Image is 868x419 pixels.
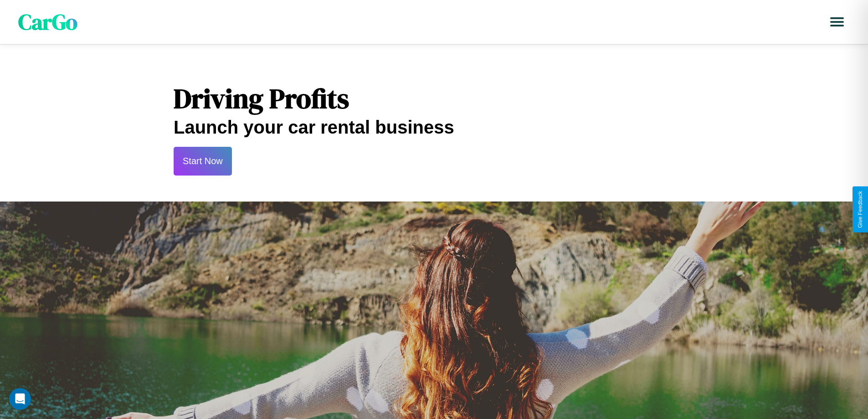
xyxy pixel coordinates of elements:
[174,117,694,138] h2: Launch your car rental business
[18,7,77,37] span: CarGo
[174,80,694,117] h1: Driving Profits
[824,9,850,35] button: Open menu
[9,388,31,410] iframe: Intercom live chat
[174,147,232,176] button: Start Now
[857,191,863,228] div: Give Feedback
